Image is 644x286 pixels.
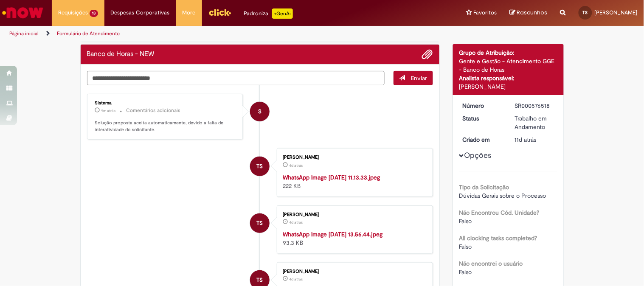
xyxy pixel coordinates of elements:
div: [PERSON_NAME] [283,212,424,217]
span: More [183,8,196,17]
ul: Trilhas de página [6,26,423,42]
img: ServiceNow [1,4,45,21]
span: Dúvidas Gerais sobre o Processo [459,192,546,199]
span: TS [257,156,263,177]
span: Rascunhos [517,8,548,17]
span: TS [257,213,263,233]
button: Enviar [394,71,433,85]
span: 11d atrás [515,136,537,143]
time: 26/09/2025 09:41:17 [289,220,303,225]
small: Comentários adicionais [127,107,181,114]
div: 93.3 KB [283,230,424,247]
span: Falso [459,217,472,225]
p: Solução proposta aceita automaticamente, devido a falta de interatividade do solicitante. [95,120,236,133]
div: [PERSON_NAME] [283,155,424,160]
b: Não Encontrou Cód. Unidade? [459,209,540,216]
span: Despesas Corporativas [111,8,170,17]
time: 19/09/2025 11:16:04 [515,136,537,143]
dt: Criado em [456,135,509,144]
a: WhatsApp Image [DATE] 11.13.33.jpeg [283,174,380,181]
span: S [258,101,262,122]
div: Padroniza [244,8,293,19]
span: Falso [459,243,472,250]
span: 4d atrás [289,220,303,225]
div: Analista responsável: [459,74,557,82]
dt: Status [456,114,509,123]
dt: Número [456,101,509,110]
div: 222 KB [283,173,424,190]
time: 26/09/2025 09:40:48 [289,277,303,282]
p: +GenAi [272,8,293,19]
a: Formulário de Atendimento [57,30,120,37]
button: Adicionar anexos [422,49,433,60]
b: All clocking tasks completed? [459,234,537,242]
div: Gente e Gestão - Atendimento GGE - Banco de Horas [459,57,557,74]
div: Grupo de Atribuição: [459,48,557,57]
div: Sistema [95,101,236,106]
a: WhatsApp Image [DATE] 13.56.44.jpeg [283,230,382,238]
span: 4d atrás [289,277,303,282]
div: Thayna Oliveira Da Silva [250,213,270,233]
time: 26/09/2025 09:42:19 [289,163,303,168]
div: System [250,102,270,121]
span: [PERSON_NAME] [595,9,638,16]
span: 4d atrás [289,163,303,168]
div: 19/09/2025 11:16:04 [515,135,554,144]
div: [PERSON_NAME] [459,82,557,91]
textarea: Digite sua mensagem aqui... [87,71,385,85]
h2: Banco de Horas - NEW Histórico de tíquete [87,50,155,58]
b: Tipo da Solicitação [459,183,509,191]
div: Trabalho em Andamento [515,114,554,131]
span: TS [583,10,588,15]
div: Thayna Oliveira Da Silva [250,157,270,176]
b: Não encontrei o usuário [459,260,523,267]
a: Página inicial [9,30,39,37]
span: Falso [459,268,472,276]
span: Requisições [58,8,88,17]
time: 29/09/2025 15:02:26 [101,108,116,113]
span: 13 [90,10,98,17]
div: SR000576518 [515,101,554,110]
span: Favoritos [474,8,497,17]
a: Rascunhos [510,9,548,17]
span: Enviar [411,74,427,82]
div: [PERSON_NAME] [283,269,424,274]
img: click_logo_yellow_360x200.png [208,6,231,19]
span: 9m atrás [101,108,116,113]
